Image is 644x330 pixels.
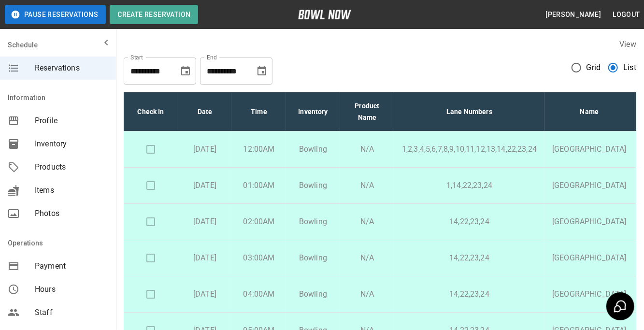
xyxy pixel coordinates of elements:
span: Photos [35,208,108,219]
p: 1,14,22,23,24 [402,180,537,191]
button: Choose date, selected date is Sep 22, 2025 [252,61,272,81]
p: N/A [348,216,386,228]
th: Time [232,92,286,131]
p: N/A [348,252,386,264]
p: [DATE] [186,143,224,155]
p: [DATE] [186,252,224,264]
p: [GEOGRAPHIC_DATA] [552,180,627,191]
span: Payment [35,260,108,272]
p: [DATE] [186,180,224,191]
p: [DATE] [186,216,224,228]
p: N/A [348,143,386,155]
p: N/A [348,180,386,191]
p: 03:00AM [240,252,278,264]
p: 02:00AM [240,216,278,228]
p: Bowling [294,216,332,228]
th: Product Name [340,92,394,131]
span: Items [35,185,108,196]
p: [GEOGRAPHIC_DATA] [552,252,627,264]
span: Reservations [35,62,108,74]
p: Bowling [294,143,332,155]
p: 04:00AM [240,288,278,300]
p: [DATE] [186,288,224,300]
p: Bowling [294,252,332,264]
th: Lane Numbers [394,92,544,131]
th: Name [544,92,634,131]
p: 14,22,23,24 [402,252,537,264]
button: [PERSON_NAME] [542,6,605,24]
th: Check In [124,92,178,131]
span: Staff [35,307,108,318]
th: Date [178,92,232,131]
span: Inventory [35,138,108,150]
p: 14,22,23,24 [402,288,537,300]
button: Logout [609,6,644,24]
span: Hours [35,284,108,295]
p: [GEOGRAPHIC_DATA] [552,216,627,228]
p: N/A [348,288,386,300]
p: 14,22,23,24 [402,216,537,228]
span: List [623,62,636,73]
p: [GEOGRAPHIC_DATA] [552,288,627,300]
p: Bowling [294,288,332,300]
label: View [619,40,636,49]
span: Profile [35,115,108,127]
p: 01:00AM [240,180,278,191]
p: 12:00AM [240,143,278,155]
p: Bowling [294,180,332,191]
th: Inventory [286,92,340,131]
button: Choose date, selected date is Aug 22, 2025 [176,61,195,81]
button: Create Reservation [110,5,198,24]
p: [GEOGRAPHIC_DATA] [552,143,627,155]
span: Products [35,161,108,173]
span: Grid [587,62,601,73]
img: logo [298,10,351,19]
p: 1,2,3,4,5,6,7,8,9,10,11,12,13,14,22,23,24 [402,143,537,155]
button: Pause Reservations [5,5,106,24]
